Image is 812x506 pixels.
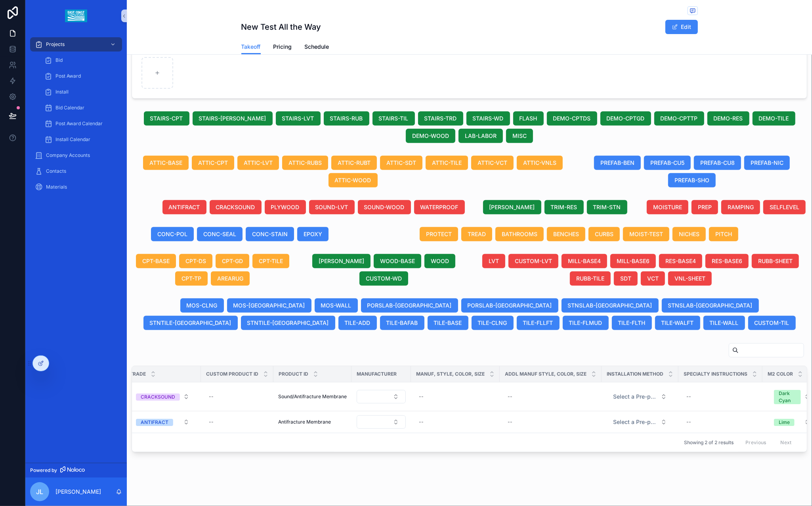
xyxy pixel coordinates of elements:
span: STAIRS-TRD [424,115,457,122]
button: ATTIC-BASE [143,156,189,170]
span: MOIST-TEST [629,230,663,238]
a: Antifracture Membrane [278,419,347,425]
div: Dark Cyan [779,390,796,404]
h1: New Test All the Way [241,21,321,32]
span: Manufacturer [357,371,397,377]
button: CUSTOM-LVT [508,254,558,268]
button: CURBS [588,227,620,241]
div: -- [209,393,214,400]
span: [PERSON_NAME] [319,257,364,265]
span: Specialty Instructions [684,371,747,377]
span: CUSTOM-LVT [515,257,552,265]
a: Select Button [606,414,674,430]
span: VCT [647,275,659,283]
div: -- [686,419,691,425]
span: VNL-SHEET [674,275,705,283]
button: STAIRS-LVT [276,111,321,126]
span: PITCH [715,230,732,238]
span: ATTIC-LVT [244,159,273,167]
button: TREAD [461,227,492,241]
button: ATTIC-RUBT [331,156,377,170]
button: [PERSON_NAME] [483,200,541,214]
a: -- [683,390,758,403]
span: STAIRS-[PERSON_NAME] [199,115,266,122]
span: MOISTURE [653,203,682,211]
span: PREFAB-CU5 [650,159,684,167]
span: Projects [46,41,65,48]
a: Install Calendar [40,132,122,147]
button: VCT [641,271,665,286]
button: Select Button [130,415,196,429]
span: EPOXY [304,230,322,238]
span: RUBB-SHEET [758,257,793,265]
button: TILE-FLLFT [517,316,560,330]
button: CUSTOM-TIL [748,316,796,330]
div: scrollable content [25,32,127,204]
button: SDT [614,271,638,286]
span: PROTECT [426,230,452,238]
span: TILE-FLTH [618,319,646,327]
button: TILE-WALFT [655,316,700,330]
span: PORSLAB-[GEOGRAPHIC_DATA] [367,302,452,309]
button: MILL-BASE4 [562,254,607,268]
button: DEMO-TILE [753,111,795,126]
span: STAIRS-CPT [150,115,183,122]
span: TILE-ADD [345,319,371,327]
a: Select Button [606,389,674,404]
div: CRACKSOUND [141,393,175,401]
button: RAMPING [721,200,760,214]
button: MOIST-TEST [623,227,669,241]
button: ATTIC-CPT [192,156,234,170]
button: BENCHES [547,227,585,241]
span: Antifracture Membrane [278,419,331,425]
button: LAB-LABOR [459,129,503,143]
a: Pricing [273,40,292,55]
button: TRIM-RES [545,200,584,214]
span: STAIRS-LVT [282,115,314,122]
span: Post Award [55,73,81,79]
button: [PERSON_NAME] [312,254,371,268]
button: TILE-FLMUD [563,316,609,330]
span: TRIM-STN [593,203,621,211]
button: PREFAB-CU8 [694,156,741,170]
button: ATTIC-TILE [426,156,468,170]
span: PREFAB-CU8 [700,159,735,167]
button: MOISTURE [647,200,688,214]
span: TRIM-RES [551,203,577,211]
button: STAIRS-CPT [144,111,189,126]
div: Lime [779,419,790,426]
button: CPT-DS [179,254,212,268]
span: CONC-STAIN [252,230,288,238]
span: Custom Product ID [206,371,258,377]
button: RUBB-SHEET [752,254,799,268]
span: STNSLAB-[GEOGRAPHIC_DATA] [568,302,652,309]
span: MOS-[GEOGRAPHIC_DATA] [233,302,305,309]
span: ATTIC-WOOD [335,176,371,184]
button: PITCH [709,227,738,241]
span: TILE-FLLFT [523,319,553,327]
button: ATTIC-WOOD [329,173,378,187]
button: MOS-CLNG [180,298,224,313]
span: DEMO-CPTGD [607,115,645,122]
button: PREFAB-BEN [594,156,641,170]
span: WOOD-BASE [380,257,415,265]
a: Contacts [30,164,122,178]
span: Post Award Calendar [55,120,103,127]
span: PREP [698,203,712,211]
button: CPT-BASE [136,254,176,268]
span: TILE-CLNG [478,319,507,327]
span: MISC [512,132,527,140]
span: ATTIC-TILE [432,159,462,167]
button: CONC-STAIN [246,227,294,241]
button: Select Button [357,390,406,403]
span: CONC-POL [157,230,187,238]
span: Showing 2 of 2 results [684,439,734,446]
a: Install [40,85,122,99]
button: EPOXY [297,227,329,241]
span: CPT-TILE [259,257,283,265]
button: CPT-TILE [252,254,289,268]
span: ATTIC-SDT [386,159,416,167]
span: Sound/Antifracture Membrane [278,393,347,400]
span: PREFAB-BEN [600,159,634,167]
span: Install [55,89,69,95]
